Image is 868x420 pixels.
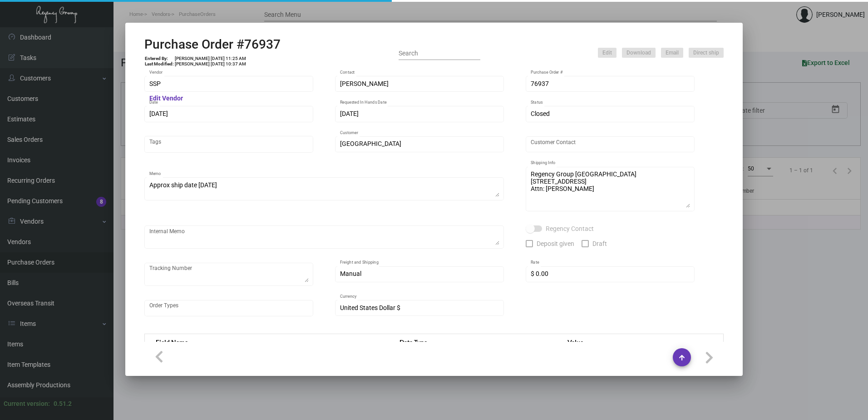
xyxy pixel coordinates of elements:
[558,334,723,350] th: Value
[340,270,361,277] span: Manual
[666,49,679,57] span: Email
[144,56,174,61] td: Entered By:
[626,49,651,57] span: Download
[537,238,574,249] span: Deposit given
[144,61,174,67] td: Last Modified:
[693,49,719,57] span: Direct ship
[4,399,50,409] div: Current version:
[622,48,656,58] button: Download
[144,37,281,52] h2: Purchase Order #76937
[598,48,616,58] button: Edit
[602,49,612,57] span: Edit
[390,334,558,350] th: Data Type
[546,223,594,234] span: Regency Contact
[661,48,683,58] button: Email
[592,238,607,249] span: Draft
[145,334,391,350] th: Field Name
[54,399,72,409] div: 0.51.2
[174,56,247,61] td: [PERSON_NAME] [DATE] 11:25 AM
[174,61,247,67] td: [PERSON_NAME] [DATE] 10:37 AM
[531,110,550,117] span: Closed
[689,48,724,58] button: Direct ship
[149,95,183,102] mat-hint: Edit Vendor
